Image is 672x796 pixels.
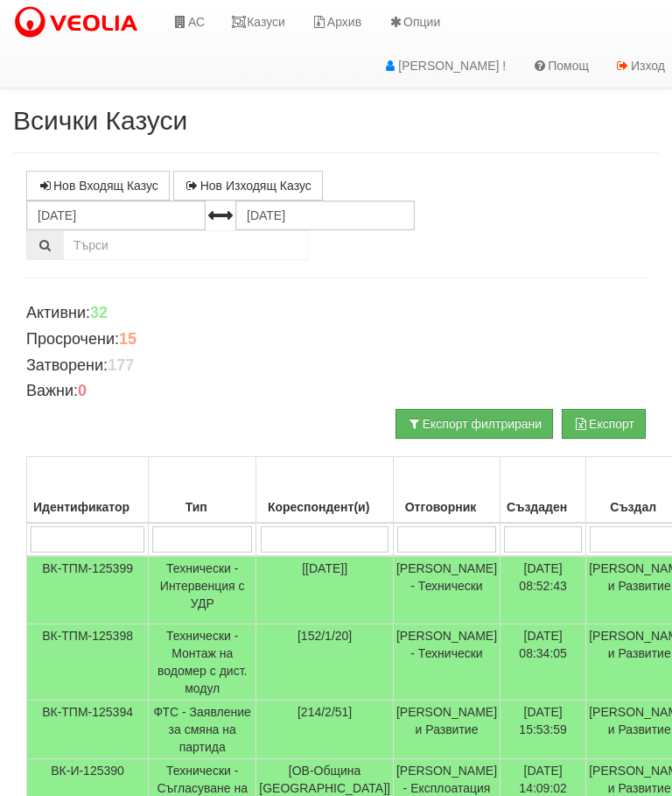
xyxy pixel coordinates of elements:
b: 32 [90,304,108,321]
div: Кореспондент(и) [259,495,390,519]
td: [PERSON_NAME] и Развитие [393,701,500,759]
span: [152/1/20] [297,629,352,643]
a: [PERSON_NAME] ! [369,44,519,88]
button: Експорт филтрирани [395,409,553,439]
td: [DATE] 08:52:43 [500,556,586,624]
div: Идентификатор [30,495,145,519]
td: [DATE] 15:53:59 [500,701,586,759]
div: Създаден [503,495,583,519]
a: Нов Изходящ Казус [173,171,323,201]
h4: Активни: [26,305,646,322]
h4: Важни: [26,383,646,400]
span: [214/2/51] [297,705,352,719]
td: ВК-ТПМ-125398 [27,624,149,701]
td: Технически - Монтаж на водомер с дист. модул [149,624,256,701]
span: [ОВ-Община [GEOGRAPHIC_DATA]] [259,764,390,795]
b: 0 [78,382,87,399]
th: Идентификатор: No sort applied, activate to apply an ascending sort [27,457,149,524]
td: ФТС - Заявление за смяна на партида [149,701,256,759]
h2: Всички Казуси [13,106,659,135]
img: VeoliaLogo.png [13,4,146,41]
input: Търсене по Идентификатор, Бл/Вх/Ап, Тип, Описание, Моб. Номер, Имейл, Файл, Коментар, [63,230,308,260]
h4: Просрочени: [26,331,646,349]
div: Тип [151,495,253,519]
th: Отговорник: No sort applied, activate to apply an ascending sort [393,457,500,524]
div: Отговорник [396,495,497,519]
b: 177 [108,356,134,374]
b: 15 [119,330,136,348]
td: ВК-ТПМ-125394 [27,701,149,759]
span: [[DATE]] [302,561,347,575]
a: Нов Входящ Казус [26,171,170,201]
h4: Затворени: [26,357,646,375]
td: ВК-ТПМ-125399 [27,556,149,624]
td: [PERSON_NAME] - Технически [393,624,500,701]
td: [PERSON_NAME] - Технически [393,556,500,624]
td: [DATE] 08:34:05 [500,624,586,701]
td: Технически - Интервенция с УДР [149,556,256,624]
a: Помощ [519,44,602,88]
th: Тип: No sort applied, activate to apply an ascending sort [149,457,256,524]
button: Експорт [562,409,646,439]
th: Създаден: No sort applied, activate to apply an ascending sort [500,457,586,524]
th: Кореспондент(и): No sort applied, activate to apply an ascending sort [256,457,394,524]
